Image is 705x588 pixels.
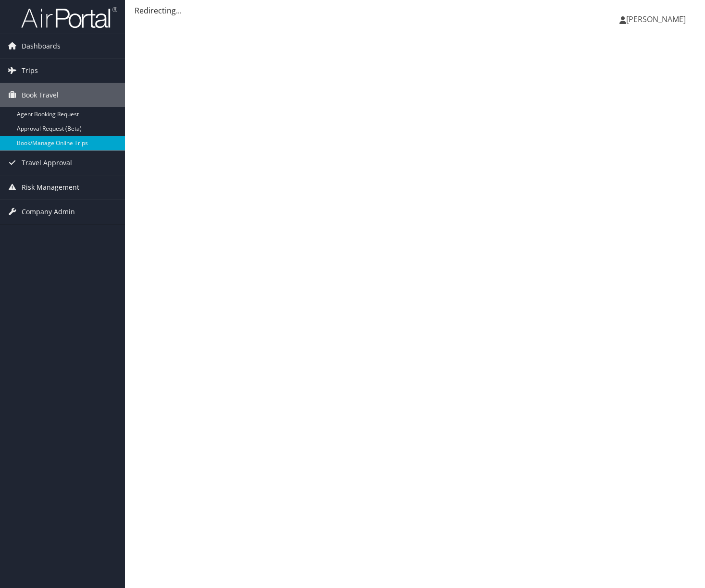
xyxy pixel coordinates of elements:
[22,59,38,83] span: Trips
[22,83,59,107] span: Book Travel
[22,200,75,224] span: Company Admin
[22,34,61,58] span: Dashboards
[619,5,695,34] a: [PERSON_NAME]
[135,5,695,16] div: Redirecting...
[22,175,79,199] span: Risk Management
[21,6,117,29] img: airportal-logo.png
[22,151,72,175] span: Travel Approval
[626,14,686,24] span: [PERSON_NAME]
